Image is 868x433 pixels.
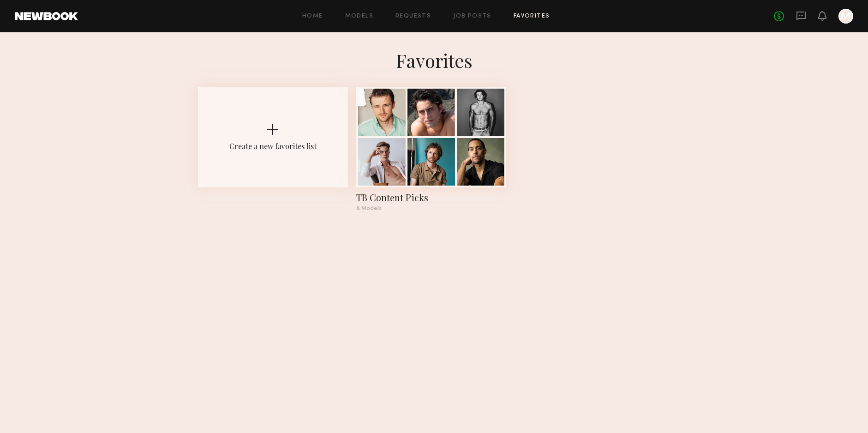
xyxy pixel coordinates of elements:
div: Create a new favorites list [229,141,317,151]
a: Home [302,13,323,19]
a: Job Posts [453,13,491,19]
a: TB Content Picks8 Models [356,87,506,211]
div: TB Content Picks [356,191,506,204]
div: 8 Models [356,206,506,211]
a: Models [345,13,373,19]
a: Favorites [514,13,550,19]
a: M [838,9,853,24]
a: Requests [395,13,431,19]
button: Create a new favorites list [198,87,348,219]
